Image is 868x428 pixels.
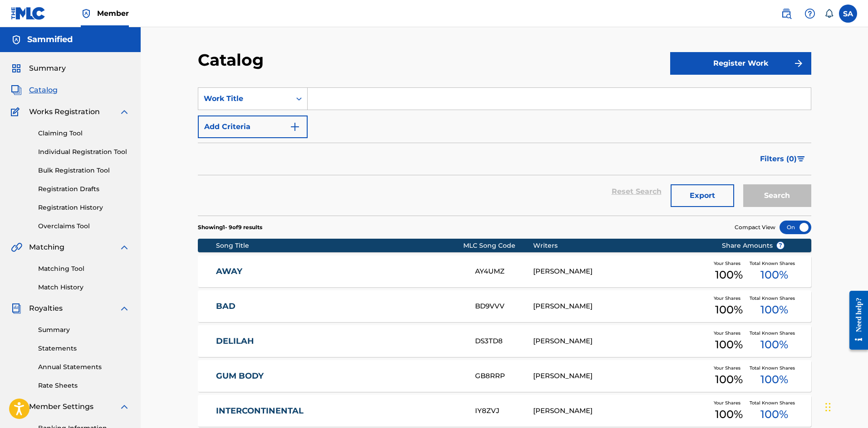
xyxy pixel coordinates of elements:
div: IY8ZVJ [475,406,533,416]
div: Work Title [204,93,285,104]
span: Total Known Shares [750,330,799,337]
a: INTERCONTINENTAL [216,406,463,416]
a: DELILAH [216,336,463,346]
span: Total Known Shares [750,365,799,371]
span: Your Shares [714,295,744,302]
button: Add Criteria [198,115,308,138]
h2: Catalog [198,50,268,70]
span: ? [777,242,784,249]
span: 100 % [760,302,788,318]
span: Works Registration [29,106,100,117]
div: BD9VVV [475,301,533,312]
img: MLC Logo [11,7,46,20]
span: 100 % [760,371,788,388]
div: [PERSON_NAME] [533,301,708,312]
span: 100 % [715,337,743,353]
span: Matching [29,242,64,253]
img: expand [119,303,130,314]
img: Top Rightsholder [81,8,92,19]
iframe: Resource Center [843,284,868,357]
span: Catalog [29,85,58,96]
span: Share Amounts [722,241,785,250]
img: search [781,8,792,19]
span: Summary [29,63,66,74]
span: 100 % [715,302,743,318]
a: Claiming Tool [38,129,130,138]
img: Matching [11,242,22,253]
div: [PERSON_NAME] [533,336,708,346]
div: Song Title [216,241,463,250]
span: 100 % [715,371,743,388]
img: Works Registration [11,106,23,117]
a: Match History [38,283,130,292]
a: Matching Tool [38,264,130,274]
span: 100 % [715,406,743,423]
img: expand [119,106,130,117]
span: Your Shares [714,330,744,337]
a: Individual Registration Tool [38,147,130,157]
iframe: Chat Widget [823,385,868,428]
button: Filters (0) [755,148,811,170]
img: Royalties [11,303,22,314]
img: expand [119,242,130,253]
img: 9d2ae6d4665cec9f34b9.svg [289,121,300,132]
div: [PERSON_NAME] [533,371,708,381]
a: AWAY [216,266,463,277]
img: f7272a7cc735f4ea7f67.svg [793,58,804,69]
img: Accounts [11,34,22,45]
div: MLC Song Code [463,241,533,250]
span: Your Shares [714,365,744,371]
a: BAD [216,301,463,312]
img: filter [797,156,805,162]
button: Export [671,184,734,207]
span: 100 % [760,337,788,353]
span: Your Shares [714,399,744,406]
img: Catalog [11,85,22,96]
span: Total Known Shares [750,295,799,302]
a: Statements [38,344,130,353]
div: DS3TD8 [475,336,533,346]
a: Overclaims Tool [38,221,130,231]
div: Drag [825,394,831,421]
span: Your Shares [714,260,744,267]
div: User Menu [839,5,857,23]
div: [PERSON_NAME] [533,266,708,277]
a: Registration Drafts [38,184,130,194]
a: SummarySummary [11,63,66,74]
a: Registration History [38,203,130,212]
a: Annual Statements [38,362,130,372]
a: GUM BODY [216,371,463,381]
div: AY4UMZ [475,266,533,277]
img: Member Settings [11,401,22,412]
div: Writers [533,241,708,250]
span: 100 % [715,267,743,283]
span: Member Settings [29,401,93,412]
span: Total Known Shares [750,260,799,267]
span: Member [97,8,129,19]
a: Rate Sheets [38,381,130,390]
a: Public Search [777,5,795,23]
span: Compact View [735,223,775,231]
h5: Sammified [27,34,73,45]
span: 100 % [760,267,788,283]
form: Search Form [198,87,811,216]
a: CatalogCatalog [11,85,58,96]
img: Summary [11,63,22,74]
div: GB8RRP [475,371,533,381]
button: Register Work [670,52,811,75]
span: 100 % [760,406,788,423]
img: help [804,8,815,19]
p: Showing 1 - 9 of 9 results [198,223,262,231]
a: Summary [38,325,130,335]
a: Bulk Registration Tool [38,166,130,175]
span: Total Known Shares [750,399,799,406]
div: Help [801,5,819,23]
div: Notifications [824,9,834,18]
div: [PERSON_NAME] [533,406,708,416]
span: Royalties [29,303,63,314]
img: expand [119,401,130,412]
span: Filters ( 0 ) [760,154,797,164]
